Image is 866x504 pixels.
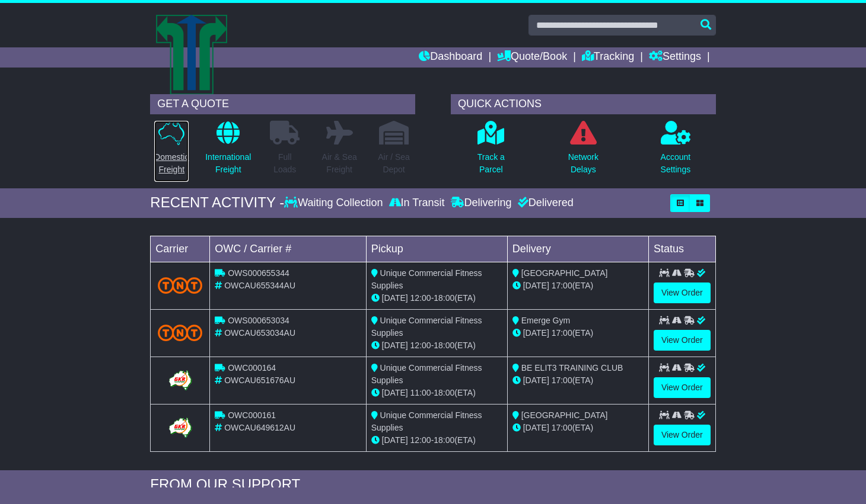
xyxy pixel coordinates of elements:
div: (ETA) [512,327,644,339]
span: [DATE] [523,281,549,290]
div: - (ETA) [371,387,502,399]
p: Domestic Freight [154,151,189,176]
p: Track a Parcel [477,151,505,176]
span: OWC000164 [228,363,276,373]
span: 12:00 [410,293,431,303]
a: View Order [654,283,711,303]
p: Air / Sea Depot [378,151,410,176]
span: OWCAU653034AU [224,328,295,338]
span: 17:00 [552,375,572,385]
div: RECENT ACTIVITY - [150,194,284,211]
img: GetCarrierServiceLogo [167,368,194,392]
p: International Freight [205,151,251,176]
span: 17:00 [552,281,572,290]
a: Quote/Book [497,47,567,68]
img: GetCarrierServiceLogo [167,416,194,439]
a: AccountSettings [660,120,692,182]
span: Unique Commercial Fitness Supplies [371,268,482,290]
span: 11:00 [410,388,431,397]
p: Air & Sea Freight [322,151,357,176]
p: Network Delays [568,151,598,176]
span: [DATE] [523,423,549,432]
td: Pickup [366,236,507,262]
span: 17:00 [552,423,572,432]
span: OWS000653034 [228,316,289,325]
div: (ETA) [512,422,644,434]
a: Settings [649,47,701,68]
span: 12:00 [410,435,431,445]
span: [DATE] [523,375,549,385]
span: [DATE] [382,293,408,303]
a: DomesticFreight [154,120,189,182]
a: Track aParcel [477,120,505,182]
span: OWS000655344 [228,268,289,278]
span: [GEOGRAPHIC_DATA] [521,268,608,278]
td: Delivery [507,236,648,262]
a: View Order [654,377,711,398]
span: 12:00 [410,341,431,350]
span: BE ELIT3 TRAINING CLUB [521,363,623,373]
span: OWCAU655344AU [224,281,295,290]
td: Carrier [151,236,210,262]
a: Tracking [582,47,634,68]
span: [DATE] [382,341,408,350]
span: 18:00 [434,388,454,397]
p: Full Loads [270,151,300,176]
div: Waiting Collection [284,197,386,210]
a: Dashboard [419,47,482,68]
span: Unique Commercial Fitness Supplies [371,410,482,432]
p: Account Settings [661,151,691,176]
td: OWC / Carrier # [210,236,366,262]
span: OWCAU649612AU [224,423,295,432]
span: Unique Commercial Fitness Supplies [371,363,482,385]
div: - (ETA) [371,339,502,352]
img: TNT_Domestic.png [158,325,202,341]
span: [DATE] [382,388,408,397]
span: 18:00 [434,435,454,445]
div: Delivering [448,197,515,210]
div: - (ETA) [371,292,502,304]
div: GET A QUOTE [150,94,415,114]
span: OWC000161 [228,410,276,420]
a: InternationalFreight [205,120,251,182]
span: Emerge Gym [521,316,570,325]
div: In Transit [386,197,448,210]
td: Status [648,236,715,262]
img: TNT_Domestic.png [158,277,202,293]
div: FROM OUR SUPPORT [150,476,715,493]
span: [GEOGRAPHIC_DATA] [521,410,608,420]
span: 17:00 [552,328,572,338]
div: (ETA) [512,280,644,292]
a: NetworkDelays [568,120,599,182]
div: QUICK ACTIONS [451,94,716,114]
span: 18:00 [434,293,454,303]
a: View Order [654,330,711,351]
span: OWCAU651676AU [224,375,295,385]
span: [DATE] [523,328,549,338]
span: 18:00 [434,341,454,350]
span: Unique Commercial Fitness Supplies [371,316,482,338]
a: View Order [654,425,711,445]
div: (ETA) [512,374,644,387]
span: [DATE] [382,435,408,445]
div: Delivered [515,197,574,210]
div: - (ETA) [371,434,502,447]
